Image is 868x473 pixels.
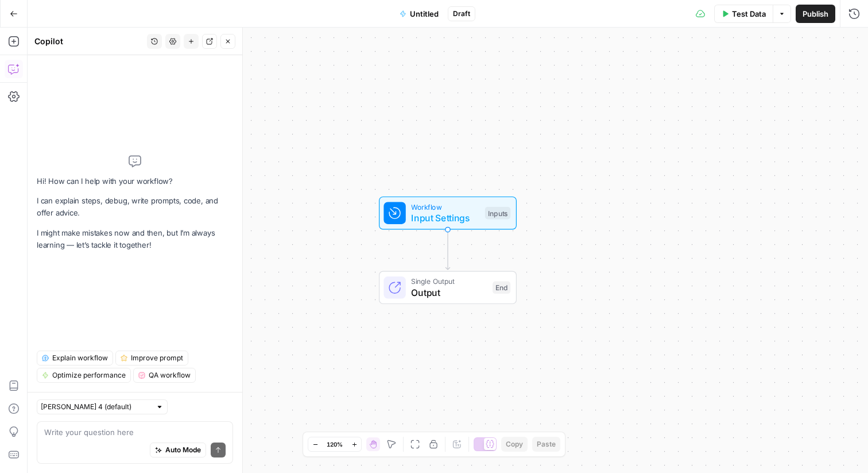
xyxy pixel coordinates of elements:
[37,227,233,251] p: I might make mistakes now and then, but I’m always learning — let’s tackle it together!
[501,437,528,452] button: Copy
[41,401,151,413] input: Claude Sonnet 4 (default)
[732,8,766,20] span: Test Data
[393,5,445,23] button: Untitled
[165,445,201,455] span: Auto Mode
[485,207,510,220] div: Inputs
[131,353,183,363] span: Improve prompt
[115,351,188,366] button: Improve prompt
[150,443,206,457] button: Auto Mode
[133,368,196,383] button: QA workflow
[341,271,555,305] div: Single OutputOutputEnd
[37,351,113,366] button: Explain workflow
[411,201,479,212] span: Workflow
[327,440,343,449] span: 120%
[37,368,131,383] button: Optimize performance
[411,276,487,287] span: Single Output
[52,353,108,363] span: Explain workflow
[411,211,479,225] span: Input Settings
[803,8,828,20] span: Publish
[410,8,439,20] span: Untitled
[149,370,191,380] span: QA workflow
[714,5,773,23] button: Test Data
[506,439,523,449] span: Copy
[37,175,233,187] p: Hi! How can I help with your workflow?
[796,5,835,23] button: Publish
[532,437,560,452] button: Paste
[493,282,510,294] div: End
[445,230,449,270] g: Edge from start to end
[37,195,233,219] p: I can explain steps, debug, write prompts, code, and offer advice.
[341,197,555,230] div: WorkflowInput SettingsInputs
[537,439,556,449] span: Paste
[52,370,126,380] span: Optimize performance
[411,286,487,299] span: Output
[34,36,144,47] div: Copilot
[453,9,470,19] span: Draft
